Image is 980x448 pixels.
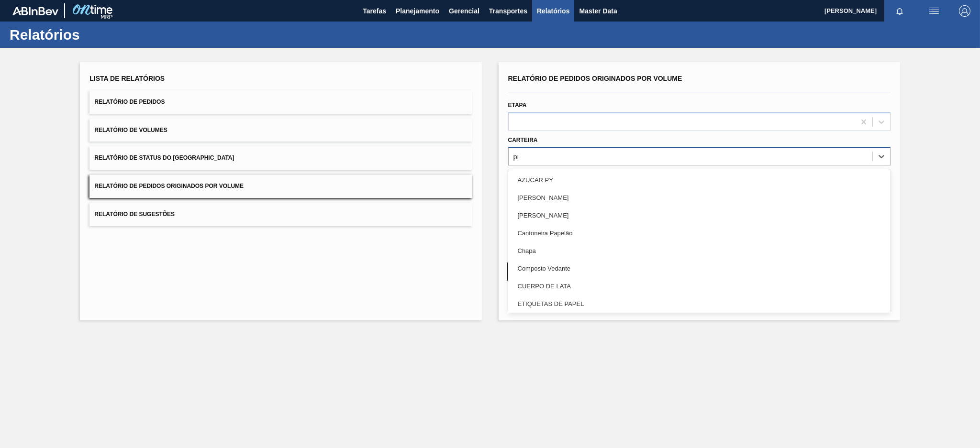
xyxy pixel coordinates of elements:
span: Transportes [489,5,527,17]
span: Relatório de Pedidos Originados por Volume [508,75,682,82]
button: Relatório de Sugestões [89,203,472,226]
div: [PERSON_NAME] [508,189,891,207]
span: Relatório de Sugestões [94,211,175,218]
label: Etapa [508,102,527,109]
div: Chapa [508,242,891,260]
span: Relatório de Volumes [94,127,167,133]
span: Lista de Relatórios [89,75,165,82]
button: Relatório de Volumes [89,119,472,142]
button: Relatório de Pedidos Originados por Volume [89,175,472,198]
span: Tarefas [363,5,386,17]
span: Relatório de Status do [GEOGRAPHIC_DATA] [94,154,234,161]
span: Gerencial [449,5,479,17]
img: userActions [928,5,940,17]
button: Notificações [884,4,915,18]
div: Cantoneira Papelão [508,224,891,242]
button: Relatório de Status do [GEOGRAPHIC_DATA] [89,146,472,170]
span: Master Data [579,5,617,17]
h1: Relatórios [10,29,179,40]
img: TNhmsLtSVTkK8tSr43FrP2fwEKptu5GPRR3wAAAABJRU5ErkJggg== [12,7,58,15]
label: Carteira [508,137,538,143]
div: AZUCAR PY [508,171,891,189]
div: Composto Vedante [508,260,891,277]
span: Relatório de Pedidos Originados por Volume [94,183,244,189]
button: Limpar [507,262,695,281]
div: CUERPO DE LATA [508,277,891,295]
span: Planejamento [396,5,439,17]
span: Relatório de Pedidos [94,98,165,105]
button: Relatório de Pedidos [89,90,472,114]
div: ETIQUETAS DE PAPEL [508,295,891,313]
img: Logout [959,5,970,17]
span: Relatórios [537,5,569,17]
div: [PERSON_NAME] [508,207,891,224]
